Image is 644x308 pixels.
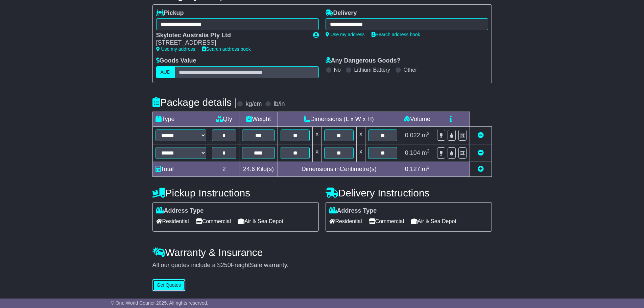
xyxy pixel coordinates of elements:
label: Goods Value [156,57,196,65]
a: Add new item [478,166,484,172]
td: Dimensions (L x W x H) [278,112,400,126]
a: Search address book [202,46,251,52]
span: Residential [329,216,362,227]
span: Commercial [196,216,231,227]
td: x [313,126,321,144]
h4: Pickup Instructions [152,187,319,198]
span: Residential [156,216,189,227]
td: Dimensions in Centimetre(s) [278,162,400,176]
button: Get Quotes [152,279,186,291]
h4: Warranty & Insurance [152,247,492,258]
a: Remove this item [478,149,484,156]
td: x [356,126,365,144]
div: All our quotes include a $ FreightSafe warranty. [152,262,492,269]
sup: 3 [427,131,430,136]
span: © One World Courier 2025. All rights reserved. [111,300,209,306]
td: x [356,144,365,162]
td: Volume [400,112,434,126]
span: 0.127 [405,166,420,172]
a: Remove this item [478,132,484,139]
h4: Delivery Instructions [326,187,492,198]
sup: 3 [427,148,430,153]
span: Air & Sea Depot [238,216,283,227]
td: Qty [209,112,239,126]
span: Commercial [369,216,404,227]
td: Weight [239,112,278,126]
h4: Package details | [152,97,237,108]
label: Lithium Battery [354,67,390,73]
a: Use my address [156,46,195,52]
div: Skylotec Australia Pty Ltd [156,32,306,39]
label: Address Type [156,207,204,215]
td: Kilo(s) [239,162,278,176]
span: m [422,149,430,156]
td: Total [152,162,209,176]
label: Other [404,67,417,73]
span: m [422,132,430,139]
label: Pickup [156,9,184,17]
sup: 3 [427,165,430,170]
div: [STREET_ADDRESS] [156,39,306,47]
span: m [422,166,430,172]
td: x [313,144,321,162]
label: No [334,67,341,73]
label: Any Dangerous Goods? [326,57,401,65]
label: Delivery [326,9,357,17]
span: 0.104 [405,149,420,156]
label: lb/in [273,100,285,108]
a: Search address book [372,32,420,37]
td: Type [152,112,209,126]
label: Address Type [329,207,377,215]
td: 2 [209,162,239,176]
span: 250 [221,262,231,268]
span: Air & Sea Depot [411,216,456,227]
a: Use my address [326,32,365,37]
span: 24.6 [243,166,255,172]
label: kg/cm [245,100,262,108]
label: AUD [156,66,175,78]
span: 0.022 [405,132,420,139]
